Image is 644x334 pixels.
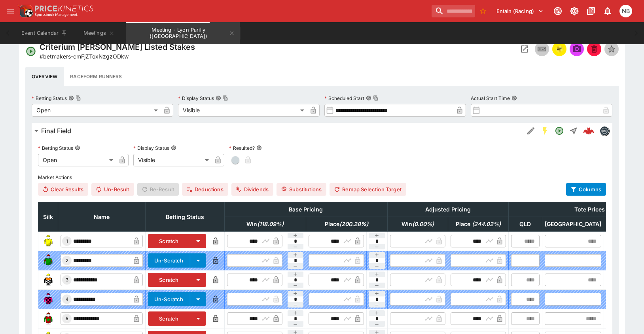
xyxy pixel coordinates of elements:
button: Scheduled StartCopy To Clipboard [366,95,371,101]
img: PriceKinetics [35,6,93,11]
button: Betting Status [75,145,80,151]
button: Copy To Clipboard [373,95,379,101]
button: racingform [552,42,566,56]
img: logo-cerberus--red.svg [583,125,594,136]
th: Silk [38,202,58,232]
p: Copy To Clipboard [40,52,129,60]
span: Mark an event as closed and abandoned. [587,45,601,53]
img: runner 4 [42,293,55,306]
svg: Open [25,46,36,57]
button: Deductions [182,183,228,196]
img: betmakers [600,126,609,135]
button: Dividends [231,183,273,196]
p: Scheduled Start [324,95,364,102]
a: 51ffc4b4-1b89-4adc-9f13-0f7559e03bf7 [581,123,597,139]
em: ( 244.02 %) [472,221,501,227]
button: Remap Selection Target [330,183,406,196]
span: 5 [64,316,70,321]
span: 3 [64,277,70,283]
button: Resulted? [256,145,262,151]
button: Un-Scratch [148,253,190,268]
button: Un-Result [91,183,134,196]
img: racingform.png [555,45,564,53]
th: Betting Status [146,202,225,232]
button: Notifications [600,4,615,18]
button: Clear Results [38,183,88,196]
th: Adjusted Pricing [387,202,508,217]
p: Betting Status [32,95,67,102]
div: Visible [178,104,307,117]
button: Connected to PK [551,4,565,18]
button: Final FieldEdit DetailSGM EnabledOpenStraight51ffc4b4-1b89-4adc-9f13-0f7559e03bf7betmakers [32,123,612,139]
button: Columns [566,183,606,196]
button: Betting StatusCopy To Clipboard [68,95,74,101]
span: 1 [64,238,70,244]
img: runner 2 [42,254,55,267]
div: racingform [555,44,564,54]
button: Display StatusCopy To Clipboard [216,95,221,101]
button: Un-Scratch [148,292,190,306]
svg: Open [555,126,564,136]
button: Select Tenant [492,5,548,17]
button: open drawer [3,4,17,18]
img: runner 3 [42,274,55,286]
em: ( 118.09 %) [257,221,284,227]
div: Visible [133,154,211,166]
th: Place [448,217,508,232]
button: Inplay [535,42,549,56]
button: Meeting - Lyon Parilly (FR) [126,22,240,44]
th: Place [306,217,387,232]
button: Open Event [517,42,532,56]
img: runner 1 [42,235,55,247]
th: Base Pricing [224,202,387,217]
div: Nicole Brown [619,5,632,17]
span: 4 [64,296,70,302]
button: Set Featured Event [604,42,619,56]
button: Toggle light/dark mode [567,4,581,18]
th: Name [58,202,146,232]
th: [GEOGRAPHIC_DATA] [542,217,604,232]
p: Betting Status [38,145,73,151]
button: Display Status [171,145,176,151]
div: Open [32,104,161,117]
button: No Bookmarks [477,5,489,17]
button: Documentation [584,4,598,18]
button: Straight [566,124,581,138]
button: Scratch [148,311,190,326]
button: Copy To Clipboard [76,95,81,101]
img: PriceKinetics Logo [17,3,33,19]
em: ( 200.28 %) [339,221,368,227]
button: Raceform Runners [64,67,128,86]
p: Display Status [133,145,169,151]
button: Actual Start Time [511,95,517,101]
input: search [432,5,475,17]
p: Actual Start Time [471,95,510,102]
button: Scratch [148,234,190,248]
h6: Final Field [41,127,71,135]
button: Nicole Brown [617,2,635,20]
button: Event Calendar [17,22,72,44]
label: Market Actions [38,171,606,183]
img: runner 5 [42,312,55,325]
button: Scratch [148,273,190,287]
h4: Criterium [PERSON_NAME] Listed Stakes [40,42,195,52]
div: basic tabs example [25,67,619,86]
th: Win [387,217,448,232]
span: 2 [64,258,70,263]
em: ( 0.00 %) [412,221,434,227]
button: Meetings [74,22,124,44]
button: Edit Detail [524,124,538,138]
th: QLD [508,217,542,232]
img: Sportsbook Management [35,13,78,17]
button: Overview [25,67,64,86]
th: Win [224,217,306,232]
button: Substitutions [277,183,326,196]
p: Display Status [178,95,214,102]
button: SGM Enabled [538,124,552,138]
th: VIC [604,217,637,232]
button: Copy To Clipboard [223,95,228,101]
p: Resulted? [229,145,255,151]
div: 51ffc4b4-1b89-4adc-9f13-0f7559e03bf7 [583,125,594,136]
span: Send Snapshot [570,42,584,56]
